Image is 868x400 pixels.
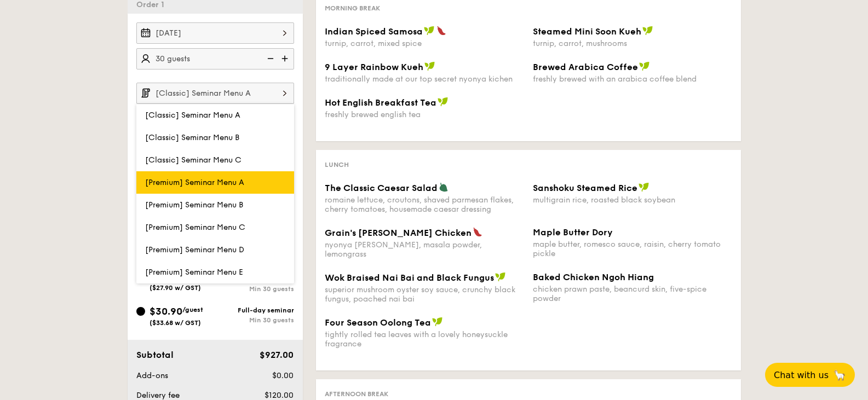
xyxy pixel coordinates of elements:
span: Lunch [325,161,349,169]
div: multigrain rice, roasted black soybean [533,195,732,205]
div: turnip, carrot, mushrooms [533,39,732,48]
div: traditionally made at our top secret nyonya kichen [325,74,524,84]
input: Event date [136,22,294,44]
span: $0.00 [272,371,294,380]
img: icon-vegan.f8ff3823.svg [424,61,435,71]
img: icon-vegan.f8ff3823.svg [438,97,449,107]
img: icon-reduce.1d2dbef1.svg [261,48,278,69]
span: 9 Layer Rainbow Kueh [325,62,423,72]
div: tightly rolled tea leaves with a lovely honeysuckle fragrance [325,330,524,349]
div: Full-day seminar [215,306,294,314]
span: [Classic] Seminar Menu C [145,155,242,165]
span: [Classic] Seminar Menu B [145,133,239,142]
span: Brewed Arabica Coffee [533,62,638,72]
span: $120.00 [265,391,294,400]
img: icon-vegan.f8ff3823.svg [495,272,506,282]
img: icon-spicy.37a8142b.svg [436,26,446,36]
span: Grain's [PERSON_NAME] Chicken [325,228,472,238]
div: turnip, carrot, mixed spice [325,39,524,48]
span: Four Season Oolong Tea [325,317,431,328]
span: 🦙 [833,369,846,381]
span: Add-ons [136,371,168,380]
span: Baked Chicken Ngoh Hiang [533,272,654,282]
div: maple butter, romesco sauce, raisin, cherry tomato pickle [533,240,732,258]
span: The Classic Caesar Salad [325,183,438,193]
input: Number of guests [136,48,294,69]
div: Min 30 guests [215,316,294,324]
span: Delivery fee [136,391,180,400]
div: freshly brewed english tea [325,110,524,119]
span: [Premium] Seminar Menu D [145,245,244,254]
span: Wok Braised Nai Bai and Black Fungus [325,273,494,283]
img: icon-chevron-right.3c0dfbd6.svg [275,83,294,103]
span: Steamed Mini Soon Kueh [533,26,641,37]
img: icon-add.58712e84.svg [278,48,294,69]
span: [Premium] Seminar Menu C [145,223,245,232]
span: ($27.90 w/ GST) [150,284,201,292]
div: Min 30 guests [215,285,294,293]
div: superior mushroom oyster soy sauce, crunchy black fungus, poached nai bai [325,285,524,304]
span: $927.00 [260,350,294,360]
img: icon-vegan.f8ff3823.svg [424,26,435,36]
div: chicken prawn paste, beancurd skin, five-spice powder [533,285,732,303]
span: Hot English Breakfast Tea [325,97,436,108]
img: icon-vegan.f8ff3823.svg [639,61,650,71]
span: ($33.68 w/ GST) [150,319,201,327]
img: icon-vegan.f8ff3823.svg [432,317,443,327]
span: Subtotal [136,350,174,360]
div: nyonya [PERSON_NAME], masala powder, lemongrass [325,240,524,259]
span: Sanshoku Steamed Rice [533,183,637,193]
span: $30.90 [150,305,182,317]
img: icon-vegan.f8ff3823.svg [639,182,649,192]
span: [Premium] Seminar Menu A [145,178,244,187]
span: [Classic] Seminar Menu A [145,111,240,120]
span: Chat with us [774,370,829,380]
span: Indian Spiced Samosa [325,26,423,37]
span: Afternoon break [325,390,388,398]
span: /guest [182,306,203,314]
img: icon-vegan.f8ff3823.svg [642,26,653,36]
span: Maple Butter Dory [533,227,613,237]
div: freshly brewed with an arabica coffee blend [533,74,732,84]
img: icon-vegetarian.fe4039eb.svg [439,182,449,192]
span: Morning break [325,4,380,12]
button: Chat with us🦙 [765,363,855,387]
span: [Premium] Seminar Menu E [145,268,243,277]
input: $30.90/guest($33.68 w/ GST)Full-day seminarMin 30 guests [136,307,145,316]
span: [Premium] Seminar Menu B [145,200,243,210]
img: icon-spicy.37a8142b.svg [473,227,482,237]
div: romaine lettuce, croutons, shaved parmesan flakes, cherry tomatoes, housemade caesar dressing [325,195,524,214]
